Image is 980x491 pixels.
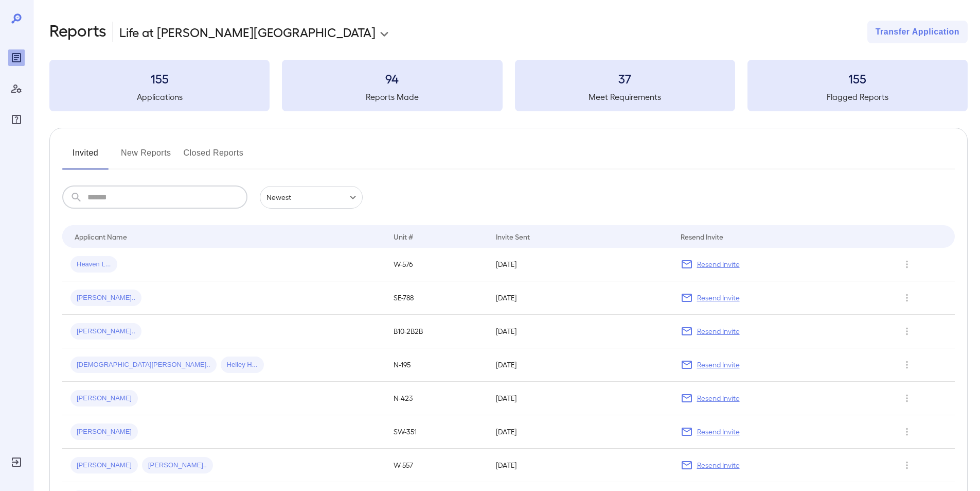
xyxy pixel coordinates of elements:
span: [PERSON_NAME] [70,394,138,403]
summary: 155Applications94Reports Made37Meet Requirements155Flagged Reports [49,60,968,111]
td: [DATE] [488,415,672,449]
button: New Reports [121,145,171,170]
h3: 155 [747,70,968,87]
div: Reports [8,49,25,66]
p: Resend Invite [697,293,740,303]
td: SW-351 [385,415,488,449]
td: [DATE] [488,315,672,348]
h3: 94 [282,70,502,87]
div: Manage Users [8,80,25,97]
button: Transfer Application [867,21,968,43]
td: W-557 [385,449,488,482]
span: [PERSON_NAME].. [70,293,141,303]
span: [PERSON_NAME].. [70,327,141,336]
h5: Applications [49,91,270,103]
h5: Meet Requirements [515,91,735,103]
h5: Flagged Reports [747,91,968,103]
span: Heaven L... [70,260,117,269]
button: Invited [62,145,109,170]
span: [PERSON_NAME] [70,461,138,470]
button: Row Actions [899,457,915,473]
td: [DATE] [488,382,672,415]
button: Row Actions [899,290,915,306]
div: Log Out [8,454,25,470]
div: Invite Sent [496,230,530,243]
span: [PERSON_NAME].. [142,461,213,470]
td: N-423 [385,382,488,415]
button: Row Actions [899,323,915,340]
p: Resend Invite [697,360,740,370]
div: Applicant Name [75,230,127,243]
div: Newest [260,186,363,209]
td: SE-788 [385,281,488,315]
div: Resend Invite [681,230,723,243]
p: Resend Invite [697,259,740,269]
button: Closed Reports [184,145,244,170]
p: Resend Invite [697,326,740,336]
span: [DEMOGRAPHIC_DATA][PERSON_NAME].. [70,360,217,370]
div: Unit # [394,230,413,243]
h2: Reports [49,21,106,43]
p: Resend Invite [697,393,740,403]
td: B10-2B2B [385,315,488,348]
td: [DATE] [488,248,672,281]
button: Row Actions [899,424,915,440]
button: Row Actions [899,390,915,407]
button: Row Actions [899,256,915,273]
h3: 37 [515,70,735,87]
p: Resend Invite [697,460,740,470]
h5: Reports Made [282,91,502,103]
p: Resend Invite [697,427,740,437]
td: [DATE] [488,348,672,382]
h3: 155 [49,70,270,87]
span: Heiley H... [221,360,264,370]
td: W-576 [385,248,488,281]
span: [PERSON_NAME] [70,427,138,437]
button: Row Actions [899,357,915,373]
td: [DATE] [488,449,672,482]
td: N-195 [385,348,488,382]
div: FAQ [8,111,25,128]
td: [DATE] [488,281,672,315]
p: Life at [PERSON_NAME][GEOGRAPHIC_DATA] [119,24,376,40]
